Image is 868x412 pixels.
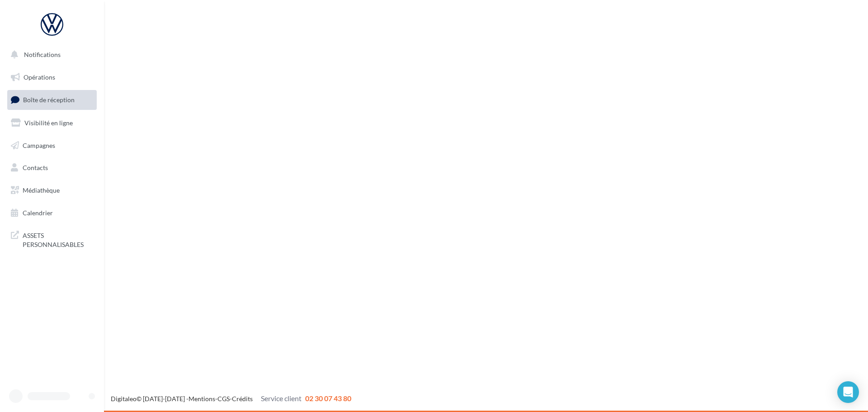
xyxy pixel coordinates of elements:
a: Campagnes [5,136,99,155]
a: Opérations [5,68,99,87]
span: Notifications [24,51,61,58]
span: Visibilité en ligne [24,119,73,127]
span: © [DATE]-[DATE] - - - [111,395,351,403]
a: Digitaleo [111,395,137,403]
span: Boîte de réception [23,96,75,104]
span: Opérations [24,73,55,81]
span: Contacts [23,164,48,171]
span: Campagnes [23,141,55,149]
a: Mentions [189,395,215,403]
a: Crédits [232,395,253,403]
span: Calendrier [23,209,53,217]
a: CGS [217,395,230,403]
a: Calendrier [5,204,99,223]
a: Contacts [5,158,99,177]
button: Notifications [5,45,95,64]
a: ASSETS PERSONNALISABLES [5,226,99,252]
span: Service client [261,394,302,403]
a: Visibilité en ligne [5,114,99,133]
span: 02 30 07 43 80 [305,394,351,403]
span: Médiathèque [23,186,60,194]
span: ASSETS PERSONNALISABLES [23,229,93,249]
a: Boîte de réception [5,90,99,109]
div: Open Intercom Messenger [837,381,859,403]
a: Médiathèque [5,181,99,200]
